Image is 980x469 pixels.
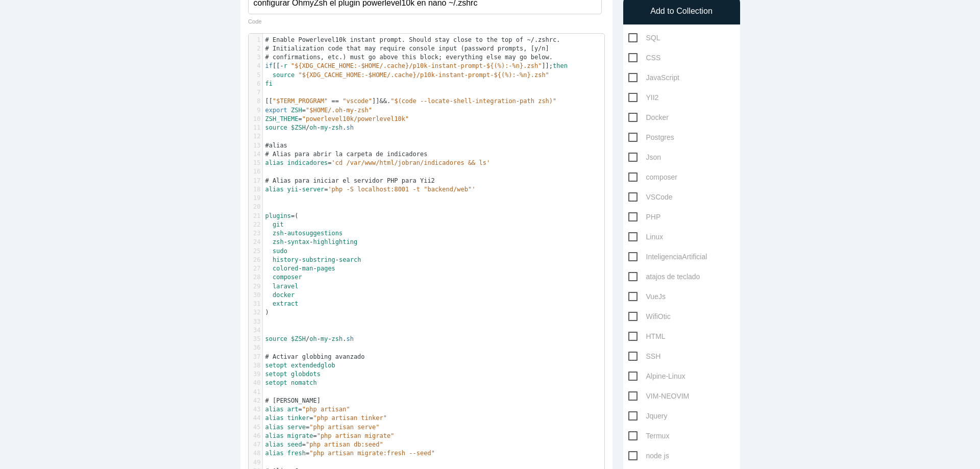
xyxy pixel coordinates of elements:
[291,124,306,131] span: $ZSH
[328,335,331,342] span: -
[265,309,269,316] span: )
[249,71,262,80] div: 5
[265,335,287,342] span: source
[273,256,299,263] span: history
[265,151,428,158] span: # Alias para abrir la carpeta de indicadores
[291,107,302,114] span: ZSH
[287,186,299,193] span: yii
[265,107,287,114] span: export
[249,343,262,352] div: 36
[249,247,262,256] div: 25
[309,124,316,131] span: oh
[249,370,262,379] div: 39
[249,132,262,141] div: 12
[628,211,661,224] span: PHP
[249,432,262,440] div: 46
[265,36,560,43] span: # Enable Powerlevel10k instant prompt. Should stay close to the top of ~/.zshrc.
[273,274,302,281] span: composer
[628,251,707,263] span: InteligenciaArtificial
[265,62,273,69] span: if
[332,159,491,166] span: 'cd /var/www/html/jobran/indicadores && ls'
[628,71,679,84] span: JavaScript
[249,264,262,273] div: 27
[287,406,299,413] span: art
[390,97,556,105] span: "$(code --locate-shell-integration-path zsh)"
[332,335,343,342] span: zsh
[265,371,287,378] span: setopt
[628,7,735,16] h6: Add to Collection
[628,171,677,184] span: composer
[321,335,328,342] span: my
[249,423,262,432] div: 45
[342,97,372,105] span: "vscode"
[309,335,316,342] span: oh
[628,32,660,44] span: SQL
[317,432,395,439] span: "php artisan migrate"
[628,52,661,64] span: CSS
[380,97,387,105] span: &&
[287,238,309,245] span: syntax
[287,424,306,431] span: serve
[273,283,299,290] span: laravel
[317,335,321,342] span: -
[287,159,328,166] span: indicadores
[317,124,321,131] span: -
[265,432,284,439] span: alias
[249,388,262,397] div: 41
[287,432,313,439] span: migrate
[284,230,287,237] span: -
[273,230,284,237] span: zsh
[265,441,284,448] span: alias
[309,238,313,245] span: -
[287,441,302,448] span: seed
[291,371,321,378] span: globdots
[249,238,262,246] div: 24
[313,414,387,422] span: "php artisan tinker"
[249,124,262,132] div: 11
[265,406,284,413] span: alias
[291,212,295,219] span: =
[265,362,287,369] span: setopt
[628,330,666,343] span: HTML
[553,62,568,69] span: then
[339,256,361,263] span: search
[273,71,295,79] span: source
[628,131,674,144] span: Postgres
[309,414,313,422] span: =
[249,150,262,159] div: 14
[249,220,262,229] div: 22
[249,229,262,238] div: 23
[265,54,553,61] span: # confirmations, etc.) must go above this block; everything else may go below.
[299,186,302,193] span: -
[265,379,287,386] span: setopt
[287,450,306,457] span: fresh
[265,450,284,457] span: alias
[324,186,328,193] span: =
[321,124,328,131] span: my
[273,97,328,105] span: "$TERM_PROGRAM"
[265,414,284,422] span: alias
[249,458,262,467] div: 49
[265,124,287,131] span: source
[249,317,262,326] div: 33
[248,18,262,25] label: Code
[299,71,549,79] span: "${XDG_CACHE_HOME:-$HOME/.cache}/p10k-instant-prompt-${(%):-%n}.zsh"
[287,414,309,422] span: tinker
[302,107,306,114] span: =
[628,91,659,104] span: YII2
[628,151,661,164] span: Json
[306,441,383,448] span: "php artisan db:seed"
[628,231,663,243] span: Linux
[249,326,262,335] div: 34
[249,185,262,194] div: 18
[265,177,435,184] span: # Alias para iniciar el servidor PHP para Yii2
[291,335,306,342] span: $ZSH
[265,80,273,87] span: fi
[273,300,299,307] span: extract
[299,406,302,413] span: =
[249,300,262,308] div: 31
[302,186,324,193] span: server
[265,212,299,219] span: (
[628,310,671,323] span: WifiOtic
[249,44,262,53] div: 2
